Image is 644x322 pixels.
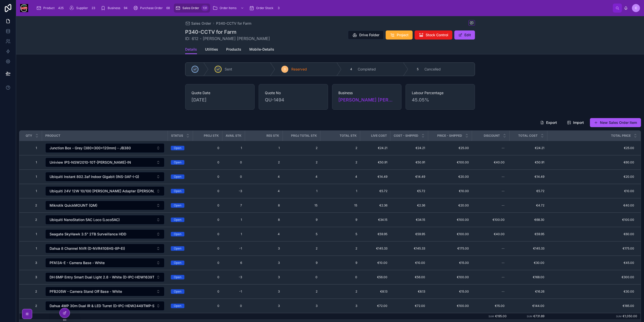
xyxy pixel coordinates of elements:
[45,244,165,253] button: Select Button
[513,160,544,164] span: €50.91
[513,246,544,251] a: €145.33
[513,218,544,222] span: €68.30
[174,261,181,265] div: Open
[45,200,165,210] a: Select Button
[27,261,37,265] span: 3
[225,203,242,207] span: 7
[502,246,505,251] div: --
[25,144,39,152] a: 1
[393,246,425,251] a: €145.33
[50,260,105,265] span: PFA13A-E - Camera Base - White
[363,232,387,236] a: €59.95
[324,175,357,179] span: 4
[286,218,317,222] a: 9
[45,215,165,225] button: Select Button
[171,218,190,222] a: Open
[475,201,507,209] a: --
[122,5,129,11] div: 94
[20,4,28,12] img: App logo
[225,160,242,164] span: 0
[211,4,247,13] a: Order Items
[171,203,190,208] a: Open
[397,32,409,38] span: Project
[363,189,387,193] a: €5.72
[174,146,181,150] div: Open
[431,218,469,222] a: €100.00
[25,187,39,195] a: 1
[502,189,505,193] div: --
[454,30,475,40] button: Edit
[286,203,317,207] a: 15
[196,218,219,222] a: 0
[174,232,181,236] div: Open
[431,232,469,236] a: €100.00
[431,203,469,207] span: €20.00
[324,189,357,193] span: 1
[431,146,469,150] span: €25.00
[286,232,317,236] span: 5
[475,216,507,224] a: €100.00
[324,218,357,222] a: 9
[426,32,448,38] span: Stock Control
[393,175,425,179] span: €14.49
[477,218,505,222] span: €100.00
[27,203,37,207] span: 2
[358,67,376,72] span: Completed
[363,218,387,222] span: €34.15
[338,96,395,103] a: [PERSON_NAME] [PERSON_NAME]
[393,232,425,236] a: €59.95
[45,172,165,182] a: Select Button
[548,203,634,207] a: €40.00
[248,175,280,179] a: 4
[68,4,98,13] a: Supplier23
[513,232,544,236] span: €59.95
[548,218,634,222] a: €100.00
[196,160,219,164] span: 0
[513,189,544,193] a: €5.72
[45,158,165,167] button: Select Button
[90,5,97,11] div: 23
[286,246,317,251] span: 2
[548,232,634,236] span: €60.00
[45,143,165,153] button: Select Button
[216,21,251,26] span: P340-CCTV for Farm
[548,175,634,179] span: €20.00
[502,146,505,150] div: --
[431,246,469,251] a: €175.00
[286,175,317,179] span: 4
[475,259,507,267] a: --
[548,146,634,150] a: €25.00
[431,160,469,164] a: €100.00
[513,146,544,150] span: €24.21
[393,160,425,164] a: €50.91
[132,4,173,13] a: Purchase Order68
[248,146,280,150] span: 1
[590,118,641,127] a: New Sales Order Item
[45,258,165,268] a: Select Button
[50,160,131,165] span: Uniview IPS-NSW2010-10T-[PERSON_NAME]-IN
[205,47,218,52] span: Utilities
[171,160,190,165] a: Open
[386,30,413,40] button: Project
[185,21,211,26] a: Sales Order
[324,146,357,150] a: 2
[363,203,387,207] span: €2.36
[393,218,425,222] a: €34.15
[286,146,317,150] span: 2
[27,218,37,222] span: 2
[225,261,242,265] a: 6
[248,232,280,236] span: 4
[27,232,37,236] span: 1
[171,174,190,179] a: Open
[174,203,181,208] div: Open
[225,146,242,150] a: 1
[196,189,219,193] a: 0
[363,160,387,164] span: €50.91
[220,6,236,10] span: Order Items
